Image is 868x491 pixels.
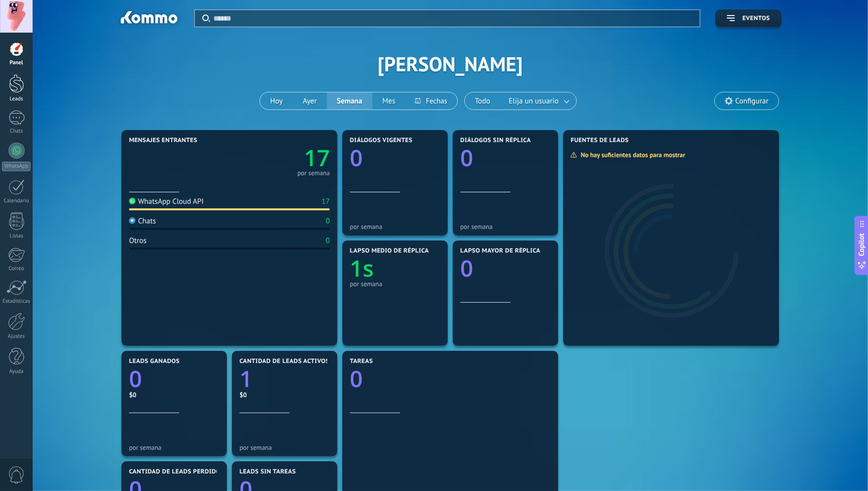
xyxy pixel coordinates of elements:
a: 1 [239,364,330,395]
text: 0 [460,143,473,174]
span: Diálogos vigentes [350,137,413,144]
a: 0 [129,364,219,395]
span: Configurar [735,97,769,105]
div: Ajustes [2,333,31,340]
span: Cantidad de leads perdidos [129,468,224,475]
div: Leads [2,96,31,102]
div: Chats [2,128,31,135]
div: WhatsApp [2,162,31,171]
button: Ayer [293,92,327,109]
button: Todo [465,92,501,109]
div: Correo [2,266,31,272]
div: Estadísticas [2,298,31,305]
div: Otros [129,236,147,245]
div: por semana [350,223,440,230]
div: $0 [239,391,330,399]
div: Ayuda [2,369,31,375]
text: 0 [129,364,142,395]
span: Tareas [350,358,373,365]
button: Semana [327,92,373,109]
span: Copilot [857,233,867,257]
a: 17 [229,143,330,174]
div: Panel [2,60,31,66]
div: WhatsApp Cloud API [129,197,204,206]
button: Hoy [260,92,293,109]
span: Leads sin tareas [239,468,296,475]
button: Fechas [405,92,457,109]
button: Mes [373,92,406,109]
text: 0 [350,364,363,395]
a: 0 [350,364,551,395]
div: 17 [322,197,330,206]
div: por semana [239,444,330,451]
span: Lapso medio de réplica [350,248,429,255]
span: Cantidad de leads activos [239,358,329,365]
text: 1s [350,254,374,284]
img: WhatsApp Cloud API [129,198,136,204]
img: Chats [129,217,136,224]
span: Eventos [742,15,770,22]
div: por semana [297,171,330,176]
text: 1 [239,364,253,395]
span: Elija un usuario [507,94,561,108]
div: $0 [129,391,219,399]
div: Calendario [2,198,31,204]
div: por semana [460,223,551,230]
span: Leads ganados [129,358,180,365]
button: Elija un usuario [501,92,576,109]
span: Diálogos sin réplica [460,137,531,144]
div: No hay suficientes datos para mostrar [570,151,692,159]
text: 17 [304,143,330,174]
span: Mensajes entrantes [129,137,197,144]
div: Chats [129,216,156,226]
div: 0 [326,236,330,245]
text: 0 [350,143,363,174]
span: Fuentes de leads [571,137,629,144]
button: Eventos [715,10,782,27]
div: 0 [326,216,330,226]
span: Lapso mayor de réplica [460,248,540,255]
text: 0 [460,254,473,284]
div: Listas [2,233,31,239]
div: por semana [129,444,219,451]
div: por semana [350,280,440,288]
